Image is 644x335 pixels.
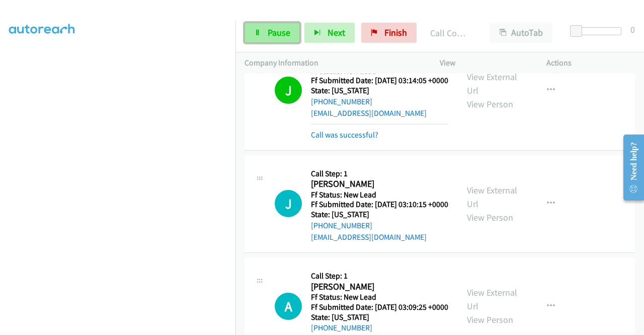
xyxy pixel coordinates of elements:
[575,27,621,35] div: Delay between calls (in seconds)
[275,293,302,320] div: The call is yet to be attempted
[311,108,427,118] a: [EMAIL_ADDRESS][DOMAIN_NAME]
[467,98,513,110] a: View Person
[311,210,448,220] h5: State: [US_STATE]
[268,27,290,38] span: Pause
[384,27,407,38] span: Finish
[275,77,302,104] h1: J
[311,190,448,200] h5: Ff Status: New Lead
[467,71,517,96] a: View External Url
[311,221,372,230] a: [PHONE_NUMBER]
[311,232,427,242] a: [EMAIL_ADDRESS][DOMAIN_NAME]
[467,314,513,325] a: View Person
[630,23,635,36] div: 0
[467,212,513,223] a: View Person
[311,86,448,96] h5: State: [US_STATE]
[275,190,302,217] div: The call is yet to be attempted
[311,271,448,281] h5: Call Step: 1
[311,323,372,332] a: [PHONE_NUMBER]
[311,178,448,190] h2: [PERSON_NAME]
[430,26,472,40] p: Call Completed
[311,199,448,210] h5: Ff Submitted Date: [DATE] 03:10:15 +0000
[311,281,448,293] h2: [PERSON_NAME]
[311,97,372,106] a: [PHONE_NUMBER]
[328,27,345,38] span: Next
[275,293,302,320] h1: A
[311,292,448,302] h5: Ff Status: New Lead
[467,184,517,210] a: View External Url
[467,287,517,312] a: View External Url
[311,76,448,86] h5: Ff Submitted Date: [DATE] 03:14:05 +0000
[245,23,300,43] a: Pause
[311,169,448,179] h5: Call Step: 1
[546,57,635,69] p: Actions
[275,190,302,217] h1: J
[311,130,378,140] a: Call was successful?
[615,127,644,208] iframe: Resource Center
[440,57,528,69] p: View
[311,302,448,312] h5: Ff Submitted Date: [DATE] 03:09:25 +0000
[490,23,552,43] button: AutoTab
[361,23,417,43] a: Finish
[311,312,448,322] h5: State: [US_STATE]
[245,57,422,69] p: Company Information
[304,23,355,43] button: Next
